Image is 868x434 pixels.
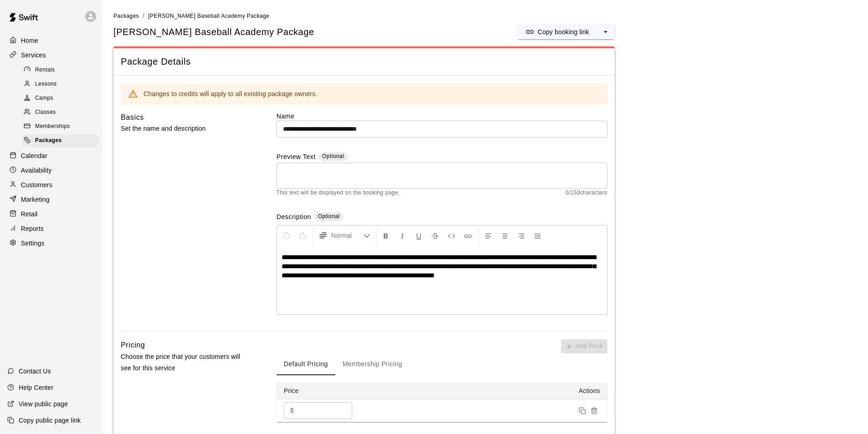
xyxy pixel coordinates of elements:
button: Formatting Options [315,227,374,244]
p: View public page [19,399,68,408]
button: Default Pricing [277,353,335,375]
h6: Pricing [121,339,145,351]
a: Lessons [22,77,103,91]
span: Optional [318,213,339,220]
button: Format Underline [411,227,426,244]
p: Home [21,36,38,45]
span: 0 / 150 characters [565,189,607,198]
a: Settings [7,236,95,250]
p: Availability [21,166,52,175]
a: Packages [22,134,103,148]
p: Services [21,51,46,60]
li: / [143,11,144,20]
a: Services [7,48,95,62]
button: Undo [279,227,294,244]
button: Membership Pricing [335,353,410,375]
button: Center Align [497,227,513,244]
div: Memberships [22,120,99,133]
h6: Basics [121,112,144,123]
p: Copy booking link [538,27,589,36]
a: Packages [113,12,139,19]
p: Help Center [19,383,53,392]
button: Insert Link [460,227,476,244]
div: Camps [22,92,99,105]
a: Calendar [7,149,95,163]
p: Contact Us [19,367,51,376]
button: Copy booking link [518,25,596,39]
button: Format Strikethrough [427,227,443,244]
button: Remove price [588,405,600,417]
button: select merge strategy [596,25,615,39]
a: Camps [22,92,103,106]
button: Insert Code [444,227,459,244]
a: Reports [7,222,95,235]
a: Availability [7,163,95,177]
span: Classes [35,108,56,117]
a: Home [7,34,95,47]
div: Changes to credits will apply to all existing package owners. [144,86,317,102]
a: Rentals [22,63,103,77]
th: Price [277,383,368,399]
span: Package Details [121,56,607,68]
a: Memberships [22,120,103,134]
button: Format Bold [378,227,394,244]
div: Classes [22,106,99,119]
span: This text will be displayed on the booking page. [277,189,400,198]
label: Name [277,112,607,121]
span: Optional [322,153,344,159]
span: Memberships [35,122,70,131]
p: Choose the price that your customers will see for this service [121,351,247,374]
button: Justify Align [530,227,545,244]
button: Left Align [481,227,496,244]
div: Packages [22,134,99,147]
span: [PERSON_NAME] Baseball Academy Package [148,13,269,19]
button: Duplicate price [576,405,588,417]
p: Calendar [21,151,47,160]
span: Packages [35,136,62,145]
a: Retail [7,207,95,221]
span: Rentals [35,66,55,75]
span: Packages [113,13,139,19]
a: Marketing [7,193,95,206]
button: Format Italics [395,227,410,244]
a: Customers [7,178,95,192]
label: Preview Text [277,152,316,163]
p: Customers [21,180,52,189]
span: Lessons [35,80,57,89]
p: Copy public page link [19,416,81,425]
div: Rentals [22,64,99,77]
button: Right Align [514,227,529,244]
p: Settings [21,239,45,248]
span: Normal [331,231,363,240]
nav: breadcrumb [113,11,857,21]
th: Actions [368,383,607,399]
div: split button [518,25,615,39]
p: $ [290,406,294,415]
div: Lessons [22,78,99,91]
label: Description [277,212,311,223]
span: Camps [35,94,53,103]
p: Retail [21,209,38,219]
p: Set the name and description [121,123,247,134]
button: Redo [295,227,311,244]
h5: [PERSON_NAME] Baseball Academy Package [113,26,314,38]
p: Marketing [21,195,50,204]
a: Classes [22,106,103,120]
p: Reports [21,224,44,233]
